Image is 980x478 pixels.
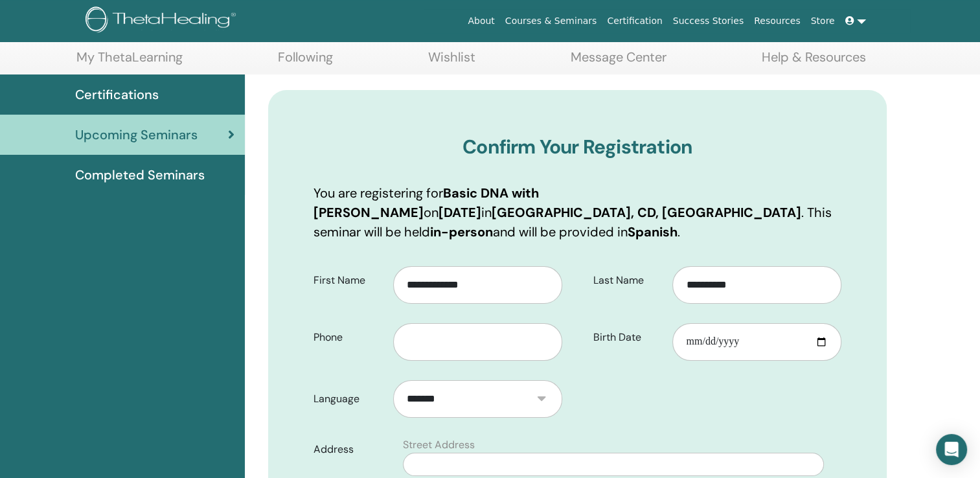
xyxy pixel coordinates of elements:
[668,9,749,33] a: Success Stories
[278,49,333,74] a: Following
[500,9,602,33] a: Courses & Seminars
[313,135,841,159] h3: Confirm Your Registration
[584,325,673,350] label: Birth Date
[76,49,183,74] a: My ThetaLearning
[762,49,866,74] a: Help & Resources
[313,183,841,242] p: You are registering for on in . This seminar will be held and will be provided in .
[304,325,393,350] label: Phone
[439,204,481,221] b: [DATE]
[628,223,678,240] b: Spanish
[462,9,499,33] a: About
[304,387,393,411] label: Language
[936,434,967,465] div: Open Intercom Messenger
[584,268,673,293] label: Last Name
[403,437,475,453] label: Street Address
[806,9,840,33] a: Store
[749,9,806,33] a: Resources
[75,165,205,185] span: Completed Seminars
[430,223,493,240] b: in-person
[571,49,667,74] a: Message Center
[304,268,393,293] label: First Name
[428,49,475,74] a: Wishlist
[75,85,159,104] span: Certifications
[492,204,801,221] b: [GEOGRAPHIC_DATA], CD, [GEOGRAPHIC_DATA]
[75,125,198,144] span: Upcoming Seminars
[304,437,395,462] label: Address
[85,6,240,36] img: logo.png
[602,9,667,33] a: Certification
